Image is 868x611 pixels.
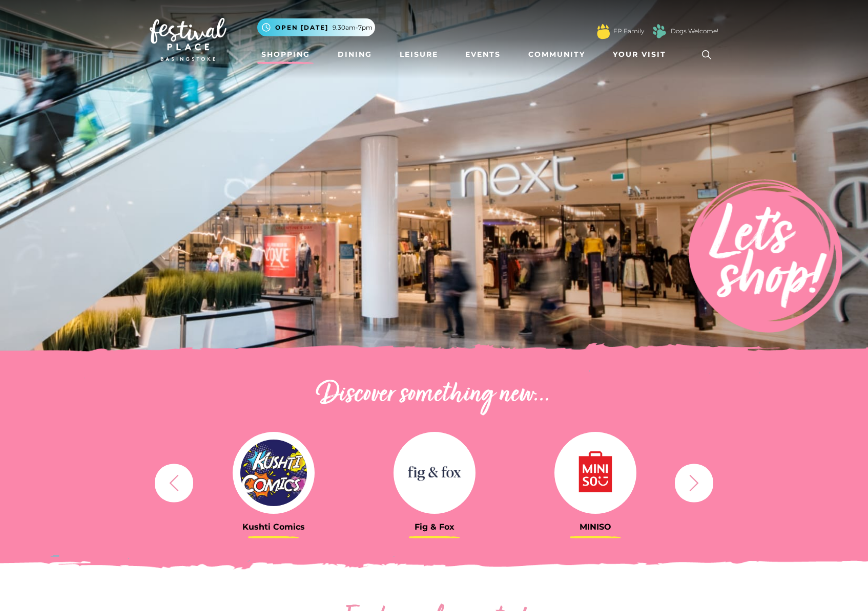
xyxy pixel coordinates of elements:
a: Your Visit [609,45,675,64]
h3: MINISO [523,522,668,532]
a: Community [524,45,589,64]
a: Kushti Comics [201,432,346,532]
a: FP Family [613,27,644,36]
a: Leisure [396,45,442,64]
a: MINISO [523,432,668,532]
a: Dining [334,45,376,64]
span: Your Visit [613,49,666,60]
a: Events [461,45,505,64]
h2: Discover something new... [150,379,718,411]
span: 9.30am-7pm [333,23,373,32]
h3: Fig & Fox [362,522,507,532]
span: Open [DATE] [275,23,328,32]
a: Fig & Fox [362,432,507,532]
button: Open [DATE] 9.30am-7pm [257,18,375,36]
a: Shopping [257,45,314,64]
a: Dogs Welcome! [671,27,718,36]
h3: Kushti Comics [201,522,346,532]
img: Festival Place Logo [150,18,226,61]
